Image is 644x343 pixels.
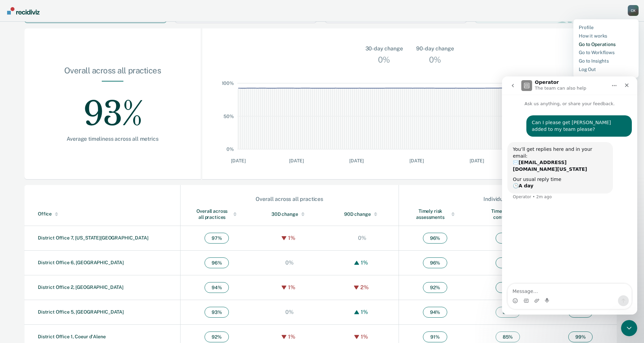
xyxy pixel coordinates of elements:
[359,284,371,291] div: 2%
[231,158,245,163] text: [DATE]
[359,334,370,340] div: 1%
[496,233,520,244] span: 96 %
[423,233,447,244] span: 96 %
[628,5,639,16] div: C K
[628,5,639,16] button: Profile dropdown button
[286,235,297,241] div: 1%
[205,233,229,244] span: 97 %
[485,208,530,220] div: Timely F2F contacts
[284,259,295,266] div: 0%
[496,282,520,293] span: 90 %
[470,158,484,163] text: [DATE]
[365,45,403,53] div: 30-day change
[359,309,370,315] div: 1%
[267,211,312,217] div: 30D change
[579,67,633,72] a: Log Out
[423,257,447,268] span: 96 %
[359,259,370,266] div: 1%
[579,33,633,39] a: How it works
[46,66,179,81] div: Overall across all practices
[496,257,520,268] span: 92 %
[38,309,124,315] a: District Office 5, [GEOGRAPHIC_DATA]
[427,53,443,66] div: 0%
[38,334,106,339] a: District Office 1, Coeur d'Alene
[496,307,520,318] span: 86 %
[399,196,617,202] div: Individual practices
[289,158,304,163] text: [DATE]
[205,331,229,342] span: 92 %
[412,208,458,220] div: Timely risk assessments
[356,235,368,241] div: 0%
[38,284,123,290] a: District Office 2, [GEOGRAPHIC_DATA]
[181,196,398,202] div: Overall across all practices
[579,50,633,55] a: Go to Workflows
[7,7,40,15] img: Recidiviz
[205,307,229,318] span: 93 %
[339,211,385,217] div: 90D change
[621,320,637,336] iframe: Intercom live chat
[579,42,633,47] a: Go to Operations
[423,282,447,293] span: 92 %
[423,307,447,318] span: 94 %
[471,203,544,226] th: Toggle SortBy
[579,58,633,64] a: Go to Insights
[502,76,637,315] iframe: Intercom live chat
[376,53,392,66] div: 0%
[416,45,454,53] div: 90-day change
[286,334,297,340] div: 1%
[46,136,179,142] div: Average timeliness across all metrics
[568,331,593,342] span: 99 %
[496,331,520,342] span: 85 %
[423,331,447,342] span: 91 %
[326,203,399,226] th: Toggle SortBy
[205,282,229,293] span: 94 %
[46,82,179,136] div: 93%
[253,203,326,226] th: Toggle SortBy
[38,211,177,217] div: Office
[286,284,297,291] div: 1%
[180,203,253,226] th: Toggle SortBy
[409,158,424,163] text: [DATE]
[284,309,295,315] div: 0%
[38,260,124,265] a: District Office 6, [GEOGRAPHIC_DATA]
[349,158,364,163] text: [DATE]
[205,257,229,268] span: 96 %
[24,203,180,226] th: Toggle SortBy
[194,208,240,220] div: Overall across all practices
[579,25,633,30] a: Profile
[399,203,471,226] th: Toggle SortBy
[38,235,148,241] a: District Office 7, [US_STATE][GEOGRAPHIC_DATA]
